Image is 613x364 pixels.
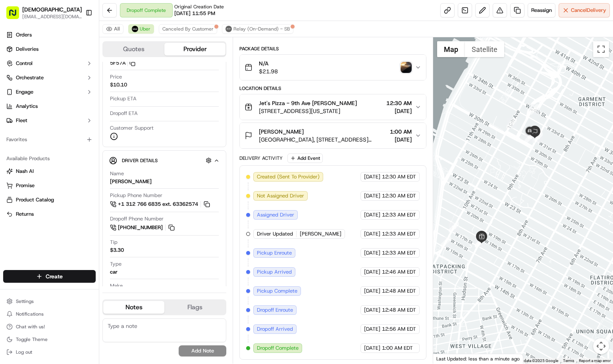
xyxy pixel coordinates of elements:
span: [DATE] [364,307,380,314]
div: 8 [475,237,485,247]
a: Report a map error [579,358,611,363]
div: Last Updated: less than a minute ago [433,354,523,364]
div: 12 [529,104,539,115]
button: Toggle fullscreen view [593,41,609,57]
button: Nash AI [3,165,96,178]
span: Driver Details [122,157,158,164]
span: $21.98 [259,67,278,75]
button: Create [3,270,96,283]
span: Product Catalog [16,196,54,203]
span: [PERSON_NAME] [300,230,341,238]
button: 5F57A [110,59,135,67]
img: uber-new-logo.jpeg [132,26,138,32]
p: Welcome 👋 [8,32,145,44]
span: Dropoff Complete [257,345,299,352]
div: 10 [449,222,459,232]
div: 7 [441,237,451,247]
div: Start new chat [27,76,130,84]
button: Add Event [287,153,323,163]
button: [DEMOGRAPHIC_DATA][EMAIL_ADDRESS][DOMAIN_NAME] [3,3,82,22]
a: [PHONE_NUMBER] [110,223,176,232]
span: [DATE] [364,287,380,295]
span: Create [46,272,63,280]
span: [DATE] [386,107,412,115]
span: Tip [110,239,118,246]
div: Available Products [3,152,96,165]
button: [PERSON_NAME][GEOGRAPHIC_DATA], [STREET_ADDRESS][US_STATE]1:00 AM[DATE] [240,123,426,148]
span: Relay (On-Demand) - SB [233,26,290,32]
img: photo_proof_of_delivery image [401,62,412,73]
a: 📗Knowledge Base [5,112,64,126]
span: Name [110,170,124,177]
span: Pylon [79,134,96,140]
div: 9 [475,237,485,247]
a: Powered byPylon [56,134,96,140]
span: [DATE] [364,192,380,199]
span: 12:30 AM [386,99,412,107]
button: Notes [103,301,164,314]
span: Make [110,282,123,289]
button: Quotes [103,43,164,56]
span: [DATE] [364,326,380,333]
button: [DEMOGRAPHIC_DATA] [22,6,82,13]
span: Orders [16,31,32,38]
a: Returns [6,211,93,218]
span: Pickup Complete [257,287,297,295]
button: Show street map [437,41,465,57]
span: [DATE] [364,249,380,257]
span: 12:48 AM EDT [382,287,416,295]
div: 📗 [8,116,14,122]
button: Flags [164,301,226,314]
a: Deliveries [3,43,96,56]
span: Jet's Pizza - 9th Ave [PERSON_NAME] [259,99,357,107]
a: Open this area in Google Maps (opens a new window) [435,353,461,364]
button: Settings [3,296,96,307]
button: Engage [3,86,96,98]
span: Driver Updated [257,230,293,238]
span: 12:30 AM EDT [382,192,416,199]
span: Pickup Phone Number [110,192,162,199]
button: All [102,24,123,34]
span: Deliveries [16,46,39,53]
span: Pickup Enroute [257,249,292,257]
a: Promise [6,182,93,189]
div: Location Details [239,85,426,92]
span: [PHONE_NUMBER] [118,224,163,231]
div: 💻 [67,116,73,122]
a: Nash AI [6,168,93,175]
span: 12:48 AM EDT [382,307,416,314]
button: Fleet [3,114,96,127]
button: [EMAIL_ADDRESS][DOMAIN_NAME] [22,13,82,20]
span: Pickup ETA [110,95,137,102]
button: +1 312 766 6835 ext. 63362574 [110,200,211,209]
a: Orders [3,29,96,41]
button: Returns [3,208,96,220]
button: Toggle Theme [3,334,96,345]
span: Type [110,261,121,268]
a: 💻API Documentation [64,112,131,126]
span: [DATE] [364,230,380,238]
img: Google [435,353,461,364]
button: Orchestrate [3,71,96,84]
button: Control [3,57,96,70]
div: 14 [524,132,535,143]
span: Reassign [531,7,552,14]
span: Customer Support [110,125,154,132]
span: Toggle Theme [16,336,48,343]
span: [DATE] [364,173,380,180]
span: Pickup Arrived [257,268,292,276]
span: Chat with us! [16,324,45,330]
span: Log out [16,349,32,355]
button: Chat with us! [3,321,96,332]
span: Dropoff Enroute [257,307,293,314]
div: We're available if you need us! [27,84,100,90]
span: 12:56 AM EDT [382,326,416,333]
div: car [110,268,118,276]
span: Price [110,73,122,80]
span: Control [16,60,33,67]
a: Product Catalog [6,196,93,203]
span: $10.10 [110,81,127,88]
button: Log out [3,347,96,358]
